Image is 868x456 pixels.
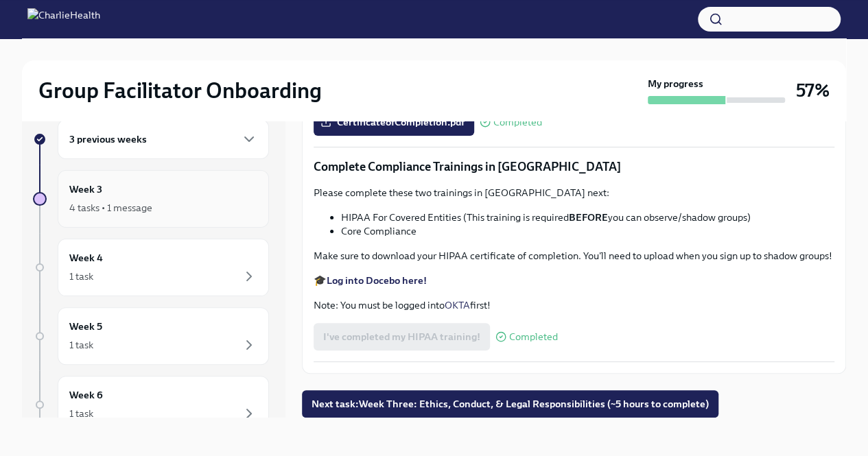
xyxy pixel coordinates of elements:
[445,299,470,311] a: OKTA
[69,182,102,197] h6: Week 3
[69,407,93,420] div: 1 task
[509,332,558,342] span: Completed
[341,211,834,224] li: HIPAA For Covered Entities (This training is required you can observe/shadow groups)
[796,78,830,103] h3: 57%
[341,224,834,238] li: Core Compliance
[69,387,103,403] h6: Week 6
[33,307,269,365] a: Week 51 task
[314,298,834,312] p: Note: You must be logged into first!
[314,249,834,263] p: Make sure to download your HIPAA certificate of completion. You'll need to upload when you sign u...
[69,269,93,283] div: 1 task
[33,170,269,228] a: Week 34 tasks • 1 message
[27,8,100,30] img: CharlieHealth
[314,274,834,287] p: 🎓
[69,132,147,147] h6: 3 previous weeks
[314,108,474,136] label: CertificateofCompletion.pdf
[69,201,152,215] div: 4 tasks • 1 message
[323,115,465,129] span: CertificateofCompletion.pdf
[69,250,103,265] h6: Week 4
[327,274,427,287] a: Log into Docebo here!
[314,158,834,175] p: Complete Compliance Trainings in [GEOGRAPHIC_DATA]
[58,119,269,159] div: 3 previous weeks
[38,77,322,104] h2: Group Facilitator Onboarding
[33,239,269,296] a: Week 41 task
[648,77,703,91] strong: My progress
[493,117,542,128] span: Completed
[569,211,608,224] strong: BEFORE
[302,390,718,418] button: Next task:Week Three: Ethics, Conduct, & Legal Responsibilities (~5 hours to complete)
[314,186,834,200] p: Please complete these two trainings in [GEOGRAPHIC_DATA] next:
[69,319,102,334] h6: Week 5
[312,397,709,411] span: Next task : Week Three: Ethics, Conduct, & Legal Responsibilities (~5 hours to complete)
[33,376,269,433] a: Week 61 task
[69,338,93,352] div: 1 task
